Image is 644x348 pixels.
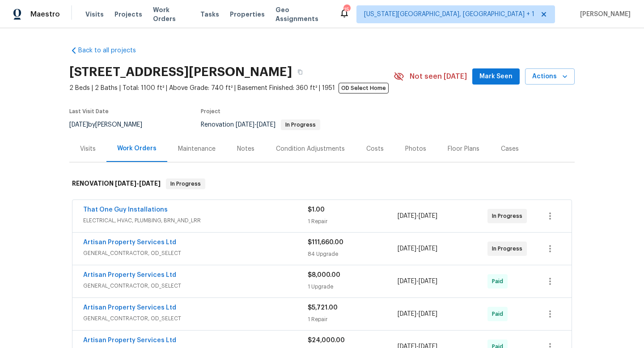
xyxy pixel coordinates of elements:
span: $8,000.00 [308,272,340,278]
h6: RENOVATION [72,178,161,189]
span: - [398,310,437,318]
span: - [398,212,437,221]
span: ELECTRICAL, HVAC, PLUMBING, BRN_AND_LRR [83,216,308,225]
span: GENERAL_CONTRACTOR, OD_SELECT [83,281,308,290]
span: Actions [532,71,568,82]
div: 1 Upgrade [308,282,398,291]
div: Condition Adjustments [276,144,345,153]
span: GENERAL_CONTRACTOR, OD_SELECT [83,249,308,258]
button: Actions [525,68,575,85]
div: RENOVATION [DATE]-[DATE]In Progress [69,170,575,198]
div: Cases [501,144,519,153]
span: 2 Beds | 2 Baths | Total: 1100 ft² | Above Grade: 740 ft² | Basement Finished: 360 ft² | 1951 [69,84,394,93]
span: - [236,122,275,128]
div: Costs [366,144,384,153]
span: Projects [114,10,142,19]
h2: [STREET_ADDRESS][PERSON_NAME] [69,68,292,76]
span: $5,721.00 [308,305,338,311]
span: [DATE] [419,213,437,219]
div: 1 Repair [308,315,398,324]
span: Mark Seen [479,71,513,82]
span: Tasks [200,11,219,17]
span: Properties [230,10,265,19]
a: Artisan Property Services Ltd [83,272,176,278]
button: Copy Address [292,64,308,80]
button: Mark Seen [472,68,520,85]
span: GENERAL_CONTRACTOR, OD_SELECT [83,314,308,323]
span: [DATE] [398,246,416,252]
span: Project [201,109,220,114]
span: [DATE] [398,278,416,284]
span: [DATE] [419,278,437,284]
span: Paid [492,310,507,318]
span: [DATE] [139,180,161,187]
div: 1 Repair [308,217,398,226]
span: $1.00 [308,207,325,213]
span: $24,000.00 [308,337,345,344]
span: Last Visit Date [69,109,109,114]
div: Photos [405,144,426,153]
span: Not seen [DATE] [410,72,467,81]
span: [DATE] [69,122,88,128]
div: 84 Upgrade [308,250,398,259]
span: OD Select Home [339,83,389,93]
span: In Progress [492,212,526,221]
span: [PERSON_NAME] [576,10,631,19]
span: - [398,277,437,286]
span: [DATE] [115,180,136,187]
a: Artisan Property Services Ltd [83,305,176,311]
span: Work Orders [153,5,190,23]
div: Visits [80,144,96,153]
span: Paid [492,277,507,286]
div: 15 [343,5,350,14]
a: Artisan Property Services Ltd [83,239,176,246]
span: - [115,180,161,187]
div: Work Orders [117,144,157,153]
span: $111,660.00 [308,239,343,246]
span: Maestro [30,10,60,19]
a: Artisan Property Services Ltd [83,337,176,344]
span: [DATE] [398,213,416,219]
div: by [PERSON_NAME] [69,119,153,130]
span: In Progress [167,179,204,188]
span: In Progress [492,244,526,253]
span: [DATE] [236,122,254,128]
span: [DATE] [419,246,437,252]
div: Notes [237,144,254,153]
span: [DATE] [257,122,275,128]
div: Maintenance [178,144,216,153]
span: In Progress [282,122,319,127]
span: Renovation [201,122,320,128]
span: [DATE] [419,311,437,317]
span: - [398,244,437,253]
span: Geo Assignments [275,5,328,23]
a: Back to all projects [69,46,155,55]
div: Floor Plans [448,144,479,153]
a: That One Guy Installations [83,207,168,213]
span: Visits [85,10,104,19]
span: [DATE] [398,311,416,317]
span: [US_STATE][GEOGRAPHIC_DATA], [GEOGRAPHIC_DATA] + 1 [364,10,534,19]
